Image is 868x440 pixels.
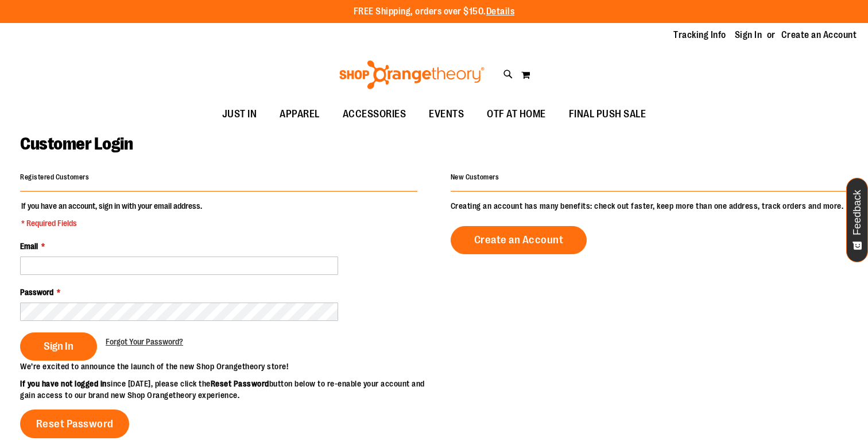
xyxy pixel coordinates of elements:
[338,60,486,89] img: Shop Orangetheory
[20,242,38,251] span: Email
[417,101,475,128] a: EVENTS
[451,226,587,254] a: Create an Account
[474,234,564,246] span: Create an Account
[268,101,331,128] a: APPAREL
[673,29,726,41] a: Tracking Info
[20,134,133,154] span: Customer Login
[20,379,107,388] strong: If you have not logged in
[451,173,499,181] strong: New Customers
[36,418,114,430] span: Reset Password
[735,29,762,41] a: Sign In
[487,101,546,127] span: OTF AT HOME
[20,332,97,361] button: Sign In
[20,410,129,438] a: Reset Password
[20,361,434,372] p: We’re excited to announce the launch of the new Shop Orangetheory store!
[106,337,183,346] span: Forgot Your Password?
[451,200,848,212] p: Creating an account has many benefits: check out faster, keep more than one address, track orders...
[557,101,658,128] a: FINAL PUSH SALE
[354,5,515,18] p: FREE Shipping, orders over $150.
[846,178,868,262] button: Feedback - Show survey
[781,29,857,41] a: Create an Account
[569,101,646,127] span: FINAL PUSH SALE
[211,101,269,128] a: JUST IN
[331,101,418,128] a: ACCESSORIES
[20,288,53,297] span: Password
[20,173,89,181] strong: Registered Customers
[222,101,257,127] span: JUST IN
[343,101,406,127] span: ACCESSORIES
[20,200,203,229] legend: If you have an account, sign in with your email address.
[280,101,320,127] span: APPAREL
[211,379,269,388] strong: Reset Password
[44,340,73,353] span: Sign In
[852,190,863,235] span: Feedback
[106,336,183,347] a: Forgot Your Password?
[486,6,515,17] a: Details
[21,217,202,229] span: * Required Fields
[20,378,434,401] p: since [DATE], please click the button below to re-enable your account and gain access to our bran...
[429,101,464,127] span: EVENTS
[475,101,557,128] a: OTF AT HOME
